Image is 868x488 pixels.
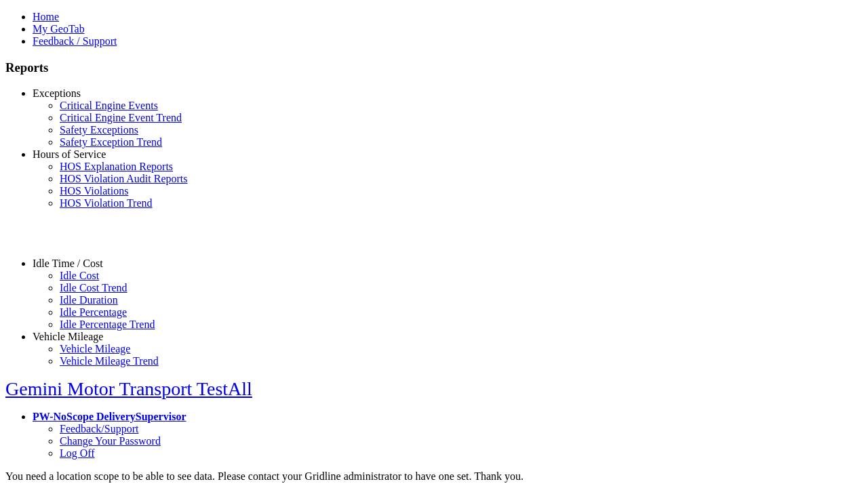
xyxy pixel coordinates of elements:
a: HOS Explanation Reports [60,161,173,172]
a: Log Off [60,447,95,459]
a: Safety Exceptions [60,124,138,136]
a: My GeoTab [33,23,85,35]
a: Safety Exception Trend [60,136,162,148]
a: Vehicle Mileage [33,331,103,342]
a: HOS Violations [60,185,128,197]
a: Feedback / Support [33,35,117,47]
a: HOS Violation Trend [60,197,153,209]
a: Idle Cost Trend [60,282,127,293]
a: Vehicle Mileage [60,343,130,354]
h3: Reports [5,60,863,75]
a: Idle Duration [60,294,118,306]
a: Idle Time / Cost [33,258,103,269]
a: Gemini Motor Transport TestAll [5,378,252,399]
a: Change Your Password [60,435,161,447]
a: Idle Percentage Trend [60,319,155,330]
a: Exceptions [33,87,81,99]
a: Idle Cost [60,270,99,281]
a: Vehicle Mileage Trend [60,355,159,367]
a: Critical Engine Events [60,100,158,111]
a: Critical Engine Event Trend [60,112,182,123]
a: Home [33,11,59,22]
a: Feedback/Support [60,423,138,434]
a: PW-NoScope DeliverySupervisor [33,411,186,422]
div: You need a location scope to be able to see data. Please contact your Gridline administrator to h... [5,470,863,483]
a: HOS Violation Audit Reports [60,173,188,184]
a: Hours of Service [33,148,106,160]
a: Idle Percentage [60,306,127,318]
